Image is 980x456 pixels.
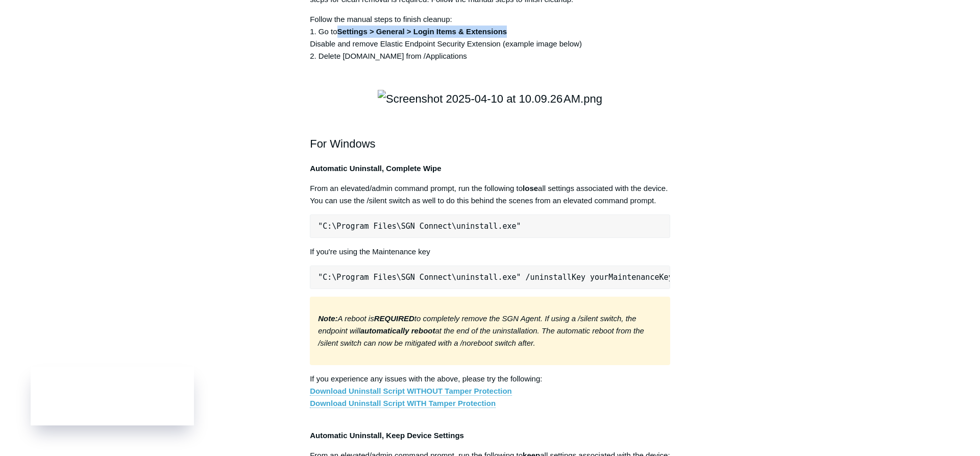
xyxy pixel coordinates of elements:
strong: lose [523,184,538,193]
h2: For Windows [310,117,670,153]
strong: Automatic Uninstall, Complete Wipe [310,164,441,173]
a: Download Uninstall Script WITH Tamper Protection [310,399,496,408]
span: "C:\Program Files\SGN Connect\uninstall.exe" [318,222,521,231]
p: If you're using the Maintenance key [310,246,670,258]
a: Download Uninstall Script WITHOUT Tamper Protection [310,387,512,396]
strong: REQUIRED [374,314,414,323]
strong: Note: [318,314,337,323]
strong: automatically reboot [360,326,435,335]
img: Screenshot 2025-04-10 at 10.09.26 AM.png [378,90,602,108]
span: From an elevated/admin command prompt, run the following to all settings associated with the devi... [310,184,668,205]
strong: Automatic Uninstall, Keep Device Settings [310,431,464,440]
p: If you experience any issues with the above, please try the following: [310,373,670,410]
iframe: Todyl Status [31,367,194,425]
strong: Settings > General > Login Items & Extensions [337,27,507,36]
pre: "C:\Program Files\SGN Connect\uninstall.exe" /uninstallKey yourMaintenanceKeyHere [310,266,670,289]
em: A reboot is to completely remove the SGN Agent. If using a /silent switch, the endpoint will at t... [318,314,644,347]
p: Follow the manual steps to finish cleanup: 1. Go to Disable and remove Elastic Endpoint Security ... [310,13,670,62]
